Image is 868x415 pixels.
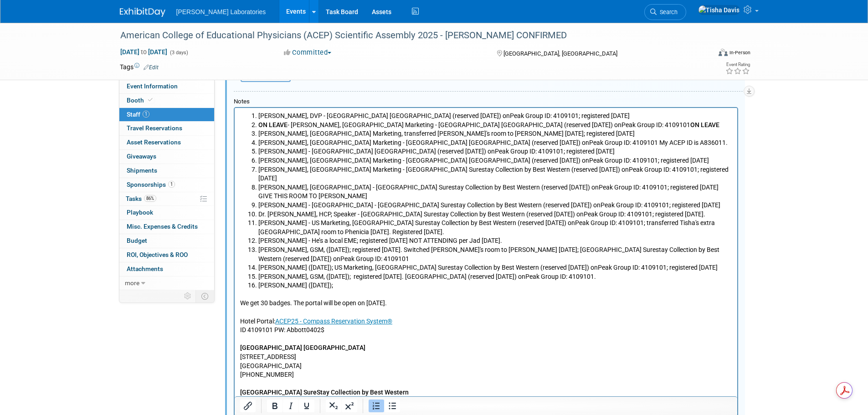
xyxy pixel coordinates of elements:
a: Travel Reservations [119,122,214,135]
span: (3 days) [169,50,188,56]
button: Superscript [342,400,357,412]
span: ROI, Objectives & ROO [127,251,188,258]
a: Giveaways [119,150,214,164]
a: Edit [144,64,159,71]
span: Misc. Expenses & Credits [127,223,198,230]
a: Shipments [119,164,214,178]
td: Personalize Event Tab Strip [180,290,196,302]
a: Booth [119,94,214,108]
img: Tisha Davis [698,5,740,15]
span: more [125,279,139,287]
span: to [139,48,148,56]
a: more [119,277,214,290]
a: Tasks86% [119,192,214,206]
a: Asset Reservations [119,136,214,149]
button: Insert/edit link [240,400,256,412]
span: Event Information [127,82,178,90]
span: Tasks [126,195,156,202]
a: Attachments [119,262,214,276]
div: Event Format [657,47,751,61]
span: Search [657,9,678,15]
span: Giveaways [127,153,156,160]
button: Bold [267,400,282,412]
span: Asset Reservations [127,138,181,146]
div: Event Rating [725,62,750,67]
button: Subscript [326,400,341,412]
span: Travel Reservations [127,124,182,132]
a: Playbook [119,206,214,220]
button: Bullet list [385,400,400,412]
button: Underline [299,400,314,412]
a: Sponsorships1 [119,178,214,192]
a: Budget [119,234,214,248]
span: Budget [127,237,147,244]
span: [DATE] [DATE] [120,48,168,56]
i: Booth reservation complete [148,97,153,102]
button: Numbered list [369,400,384,412]
span: Playbook [127,209,153,216]
td: Toggle Event Tabs [195,290,214,302]
div: Notes [234,98,738,106]
span: Attachments [127,265,163,272]
a: ROI, Objectives & ROO [119,248,214,262]
span: [GEOGRAPHIC_DATA], [GEOGRAPHIC_DATA] [503,50,617,57]
button: Italic [283,400,298,412]
div: American College of Educational Physicians (ACEP) Scientific Assembly 2025 - [PERSON_NAME] CONFIRMED [117,27,697,44]
span: Sponsorships [127,181,175,188]
span: 86% [144,195,156,202]
span: Booth [127,97,154,104]
button: Committed [281,48,335,57]
span: [PERSON_NAME] Laboratories [176,8,266,15]
a: Misc. Expenses & Credits [119,220,214,234]
a: Search [644,4,686,20]
a: Staff1 [119,108,214,122]
span: 1 [168,181,175,188]
img: ExhibitDay [120,8,165,17]
img: Format-Inperson.png [719,49,728,56]
span: Staff [127,111,149,118]
span: 1 [143,111,149,118]
a: Event Information [119,80,214,93]
td: Tags [120,62,159,72]
div: In-Person [729,49,750,56]
span: Shipments [127,167,157,174]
